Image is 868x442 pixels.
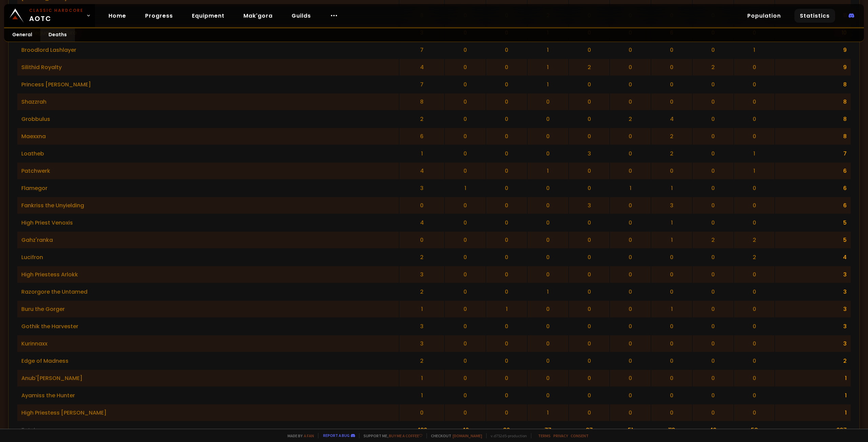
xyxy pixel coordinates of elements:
[651,370,692,386] td: 0
[17,76,399,93] td: Princess [PERSON_NAME]
[775,422,851,438] td: 937
[651,318,692,335] td: 0
[486,145,527,162] td: 0
[17,93,399,110] td: Shazzrah
[610,128,651,145] td: 0
[486,433,527,438] span: v. d752d5 - production
[528,111,568,127] td: 0
[693,249,733,266] td: 0
[445,163,486,179] td: 0
[17,422,399,438] td: Total
[569,422,610,438] td: 87
[693,145,733,162] td: 0
[486,42,527,58] td: 0
[486,197,527,214] td: 0
[399,283,445,300] td: 2
[651,301,692,317] td: 1
[445,370,486,386] td: 0
[323,433,350,438] a: Report a bug
[734,76,775,93] td: 0
[17,318,399,335] td: Gothik the Harvester
[775,180,851,196] td: 6
[610,163,651,179] td: 0
[734,249,775,266] td: 2
[399,145,445,162] td: 1
[775,197,851,214] td: 6
[693,59,733,76] td: 2
[445,111,486,127] td: 0
[734,301,775,317] td: 0
[571,433,589,438] a: Consent
[610,318,651,335] td: 0
[569,404,610,421] td: 0
[40,28,75,42] a: Deaths
[651,59,692,76] td: 0
[528,422,568,438] td: 77
[17,59,399,76] td: Silithid Royalty
[569,353,610,369] td: 0
[486,283,527,300] td: 0
[486,249,527,266] td: 0
[610,145,651,162] td: 0
[610,283,651,300] td: 0
[610,249,651,266] td: 0
[651,387,692,404] td: 0
[734,283,775,300] td: 0
[775,249,851,266] td: 4
[17,163,399,179] td: Patchwerk
[693,111,733,127] td: 0
[359,433,422,438] span: Support me,
[610,76,651,93] td: 0
[389,433,422,438] a: Buy me a coffee
[399,232,445,248] td: 0
[693,42,733,58] td: 0
[651,232,692,248] td: 1
[445,353,486,369] td: 0
[569,266,610,283] td: 0
[693,370,733,386] td: 0
[651,283,692,300] td: 0
[445,335,486,352] td: 0
[734,370,775,386] td: 0
[17,111,399,127] td: Grobbulus
[445,422,486,438] td: 46
[445,214,486,231] td: 0
[17,266,399,283] td: High Priestess Arlokk
[399,370,445,386] td: 1
[486,301,527,317] td: 1
[693,197,733,214] td: 0
[528,59,568,76] td: 1
[775,93,851,110] td: 8
[445,128,486,145] td: 0
[651,111,692,127] td: 4
[569,59,610,76] td: 2
[734,318,775,335] td: 0
[651,197,692,214] td: 3
[486,335,527,352] td: 0
[399,335,445,352] td: 3
[775,301,851,317] td: 3
[445,283,486,300] td: 0
[445,145,486,162] td: 0
[486,128,527,145] td: 0
[569,111,610,127] td: 0
[775,283,851,300] td: 3
[399,76,445,93] td: 7
[569,197,610,214] td: 3
[17,283,399,300] td: Razorgore the Untamed
[103,9,132,23] a: Home
[610,232,651,248] td: 0
[399,214,445,231] td: 4
[399,128,445,145] td: 6
[610,180,651,196] td: 1
[29,7,83,14] small: Classic Hardcore
[775,353,851,369] td: 2
[610,93,651,110] td: 0
[569,335,610,352] td: 0
[238,9,278,23] a: Mak'gora
[17,145,399,162] td: Loatheb
[775,163,851,179] td: 6
[775,370,851,386] td: 1
[17,301,399,317] td: Buru the Gorger
[693,266,733,283] td: 0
